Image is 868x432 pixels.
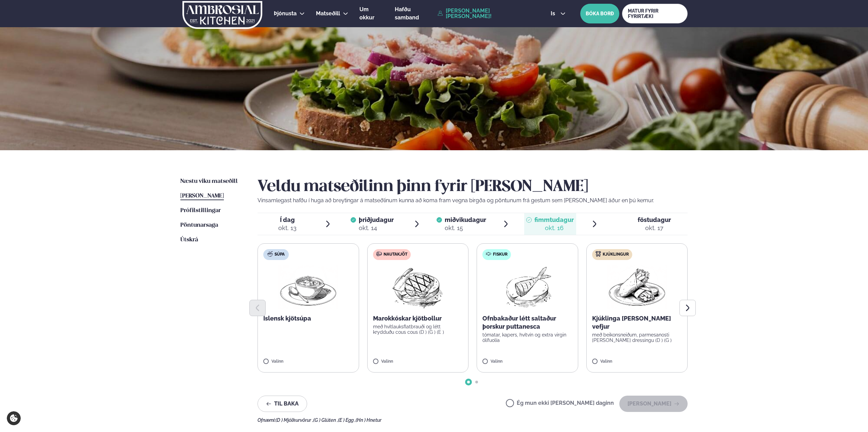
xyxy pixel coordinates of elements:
[388,265,448,309] img: Beef-Meat.png
[580,4,619,23] button: BÓKA BORÐ
[592,332,682,343] p: með beikonsneiðum, parmesanosti [PERSON_NAME] dressingu (D ) (G )
[384,252,407,257] span: Nautakjöt
[258,196,688,205] p: Vinsamlegast hafðu í huga að breytingar á matseðlinum kunna að koma fram vegna birgða og pöntunum...
[359,5,384,22] a: Um okkur
[338,417,356,423] span: (E ) Egg ,
[482,332,572,343] p: tómatar, kapers, hvítvín og extra virgin ólífuolía
[356,417,382,423] span: (Hn ) Hnetur
[274,10,297,17] span: Þjónusta
[278,216,297,224] span: Í dag
[679,300,696,316] button: Next slide
[445,224,486,232] div: okt. 15
[180,178,238,184] span: Næstu viku matseðill
[359,216,394,223] span: þriðjudagur
[180,221,218,229] a: Pöntunarsaga
[445,216,486,223] span: miðvikudagur
[180,236,198,244] a: Útskrá
[359,224,394,232] div: okt. 14
[475,381,478,383] span: Go to slide 2
[607,265,667,309] img: Wraps.png
[7,411,21,425] a: Cookie settings
[263,314,353,323] p: Íslensk kjötsúpa
[180,208,221,213] span: Prófílstillingar
[603,252,629,257] span: Kjúklingur
[596,251,601,257] img: chicken.svg
[182,1,263,29] img: logo
[258,177,688,196] h2: Veldu matseðilinn þinn fyrir [PERSON_NAME]
[395,6,419,21] span: Hafðu samband
[467,381,470,383] span: Go to slide 1
[376,251,382,257] img: beef.svg
[316,10,340,17] span: Matseðill
[622,4,688,23] a: MATUR FYRIR FYRIRTÆKI
[180,192,224,200] a: [PERSON_NAME]
[249,300,266,316] button: Previous slide
[180,237,198,243] span: Útskrá
[180,193,224,199] span: [PERSON_NAME]
[373,314,463,323] p: Marokkóskar kjötbollur
[551,11,557,16] span: is
[258,396,307,412] button: Til baka
[545,11,571,16] button: is
[267,251,273,257] img: soup.svg
[592,314,682,331] p: Kjúklinga [PERSON_NAME] vefjur
[316,10,340,18] a: Matseðill
[180,222,218,228] span: Pöntunarsaga
[276,417,313,423] span: (D ) Mjólkurvörur ,
[486,251,491,257] img: fish.svg
[438,8,535,19] a: [PERSON_NAME] [PERSON_NAME]!
[638,216,671,223] span: föstudagur
[274,10,297,18] a: Þjónusta
[373,324,463,335] p: með hvítlauksflatbrauði og létt krydduðu cous cous (D ) (G ) (E )
[619,396,688,412] button: [PERSON_NAME]
[313,417,338,423] span: (G ) Glúten ,
[534,216,574,223] span: fimmtudagur
[359,6,374,21] span: Um okkur
[482,314,572,331] p: Ofnbakaður létt saltaður þorskur puttanesca
[497,265,557,309] img: Fish.png
[278,265,338,309] img: Soup.png
[638,224,671,232] div: okt. 17
[180,207,221,215] a: Prófílstillingar
[180,177,238,186] a: Næstu viku matseðill
[258,417,688,423] div: Ofnæmi:
[274,252,285,257] span: Súpa
[493,252,508,257] span: Fiskur
[534,224,574,232] div: okt. 16
[395,5,434,22] a: Hafðu samband
[278,224,297,232] div: okt. 13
